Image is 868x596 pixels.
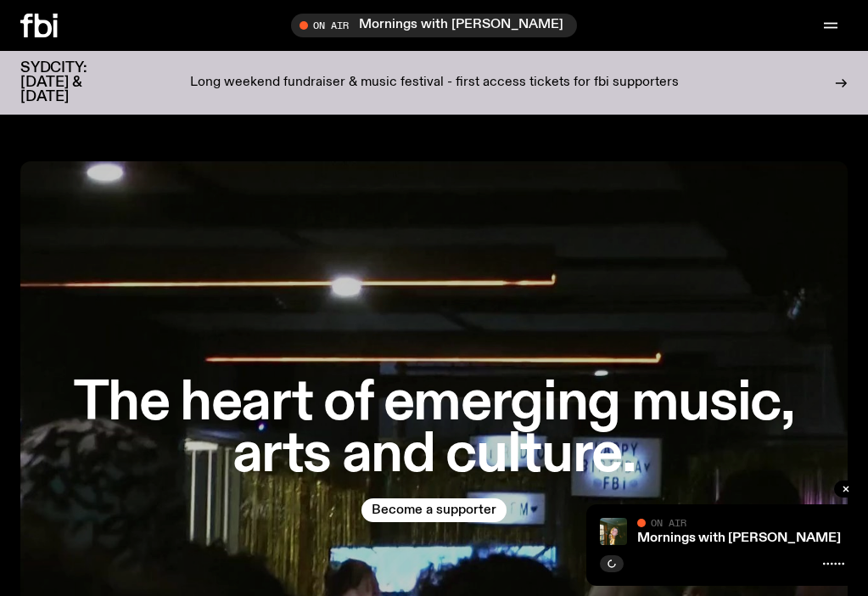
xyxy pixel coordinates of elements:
[190,76,679,91] p: Long weekend fundraiser & music festival - first access tickets for fbi supporters
[291,14,577,37] button: On AirMornings with [PERSON_NAME]
[651,517,686,528] span: On Air
[361,498,507,522] button: Become a supporter
[68,378,800,481] h1: The heart of emerging music, arts and culture.
[20,61,129,104] h3: SYDCITY: [DATE] & [DATE]
[600,518,627,545] img: Freya smiles coyly as she poses for the image.
[637,531,841,545] a: Mornings with [PERSON_NAME]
